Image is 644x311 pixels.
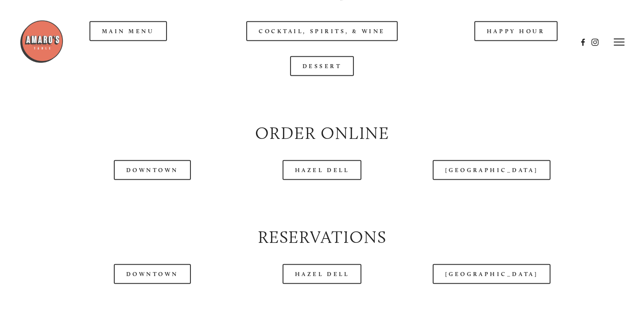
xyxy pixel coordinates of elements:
[114,160,191,180] a: Downtown
[433,264,551,284] a: [GEOGRAPHIC_DATA]
[39,121,605,145] h2: Order Online
[19,19,64,64] img: Amaro's Table
[283,264,362,284] a: Hazel Dell
[114,264,191,284] a: Downtown
[283,160,362,180] a: Hazel Dell
[433,160,551,180] a: [GEOGRAPHIC_DATA]
[39,225,605,249] h2: Reservations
